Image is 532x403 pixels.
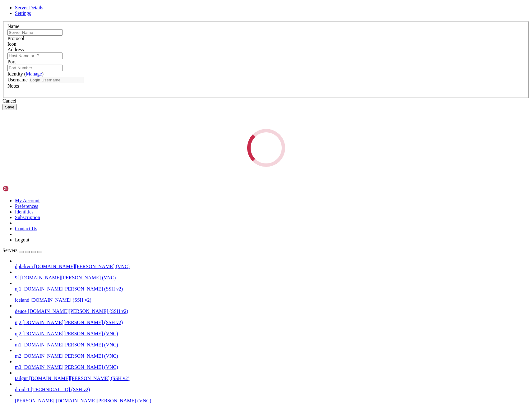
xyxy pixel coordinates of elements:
x-row: drwx------ 21 dpb dpb 4096 [DATE] 10:17 [2,263,451,271]
x-row: [mi] mieq: warning: overriding existing handler (nil) with 0x561eff125180 for event 3 [2,346,451,353]
x-row: 3NI3X0 Use xtigervncviewer -SecurityTypes VncAuth,TLSVnc -passwd [SECURITY_DATA] [DOMAIN_NAME][PE... [2,331,451,338]
span: ( ) [24,71,44,76]
div: Loading... [247,129,285,167]
span: ViewerStore [130,227,164,233]
a: Subscription [15,215,40,220]
x-row: vncext: created VNC server for screen 0 [2,316,451,323]
x-row: drwx------ 4 dpb dpb 4096 [DATE] 10:17 [2,241,451,249]
span: [DOMAIN_NAME][PERSON_NAME] (SSH v2) [29,376,130,381]
x-row: 3NI3X0 New Xtigervnc server '[DOMAIN_NAME][PERSON_NAME]:36 (dpb)' on port 5936 for display :36. [2,323,451,331]
span: Pictures [139,48,164,54]
a: Identities [15,209,34,214]
x-row: drwxr-xr-x 3 dpb dpb 4096 [DATE] 10:09 [2,107,451,114]
x-row: -rw-r--r-- 1 dpb dpb 46388418 [DATE] 17:07 [2,17,451,25]
span: ~/.vnc [34,182,52,189]
a: Settings [15,11,31,16]
x-row: -rw-r--r-- 1 dpb dpb 31 [DATE] 09:35 identities [2,219,451,226]
span: m2 [15,353,21,359]
a: m3 [DOMAIN_NAME][PERSON_NAME] (VNC) [15,364,530,370]
li: deuce [DOMAIN_NAME][PERSON_NAME] (SSH v2) [15,303,530,314]
x-row: : $ tail -f [DOMAIN_NAME][PERSON_NAME]:36.log [2,271,451,278]
span: [DOMAIN_NAME][PERSON_NAME] (VNC) [22,342,118,347]
span: [DOMAIN_NAME][PERSON_NAME] (VNC) [22,331,118,336]
span: [DOMAIN_NAME] [139,77,180,84]
a: tailgnr [DOMAIN_NAME][PERSON_NAME] (SSH v2) [15,376,530,381]
div: (0, 47) [2,353,6,360]
span: stage [139,3,155,10]
span: [DOMAIN_NAME][PERSON_NAME] (SSH v2) [22,286,123,291]
span: Videos [139,25,158,32]
li: nj2 [DOMAIN_NAME][PERSON_NAME] (VNC) [15,325,530,337]
span: build [139,137,155,144]
span: dpb@deuce [2,182,30,189]
span: config.d [130,204,155,211]
label: Name [7,24,19,29]
span: [DOMAIN_NAME][PERSON_NAME] (SSH v2) [28,309,128,314]
label: Notes [7,83,19,89]
x-row: -[PERSON_NAME]-r-- 1 dpb dpb 109 [DATE] 13:42 a-lsp [2,129,451,137]
span: [DOMAIN_NAME] (SSH v2) [30,297,91,303]
li: nj1 [DOMAIN_NAME][PERSON_NAME] (SSH v2) [15,281,530,292]
span: Servers [2,248,17,253]
a: iceland [DOMAIN_NAME] (SSH v2) [15,297,530,303]
x-row: drwxr-xr-x 2 dpb dpb 4096 [DATE] 12:46 [2,62,451,70]
li: m3 [DOMAIN_NAME][PERSON_NAME] (VNC) [15,359,530,370]
span: nj1 [15,286,21,291]
span: [TECHNICAL_ID] (SSH v2) [31,387,90,392]
a: m2 [DOMAIN_NAME][PERSON_NAME] (VNC) [15,353,530,359]
input: Server Name [7,29,62,36]
span: Music [139,55,155,62]
a: Servers [2,248,42,253]
x-row: : $ ls -altr [2,181,451,189]
span: 9f [15,275,19,280]
label: Protocol [7,36,24,41]
x-row: vncext: Listening for VNC connections on all interface(s), port 5936 [2,308,451,316]
input: Port Number [7,65,62,71]
li: iceland [DOMAIN_NAME] (SSH v2) [15,292,530,303]
input: Host Name or IP [7,53,62,59]
x-row: -[PERSON_NAME]-r-- 1 dpb dpb 6889 [DATE] 10:24 logfile.log [2,114,451,122]
input: Login Username [29,77,84,83]
span: nj2 [15,331,21,336]
span: deuce [15,309,26,314]
a: My Account [15,198,40,203]
a: Logout [15,237,29,242]
x-row: -[PERSON_NAME]-r-- 1 dpb dpb 54 [DATE] 13:26 [DOMAIN_NAME] [2,85,451,92]
x-row: -[PERSON_NAME]-r-- 1 dpb dpb 84 [DATE] 15:43 a [2,152,451,159]
span: [DOMAIN_NAME][PERSON_NAME] (VNC) [22,364,118,370]
x-row: -rw-r--r-- 1 dpb dpb 1724443062 [DATE] 16:14 [2,159,451,167]
x-row: : $ cd .vnc [2,174,451,181]
x-row: drwxrwxr-x 4 dpb dpb 4096 [DATE] 08:57 [2,92,451,99]
span: Templates [139,33,167,39]
span: r8.0-1.tar.gz [139,159,180,166]
a: nj2 [DOMAIN_NAME][PERSON_NAME] (SSH v2) [15,320,530,325]
a: nj2 [DOMAIN_NAME][PERSON_NAME] (VNC) [15,331,530,337]
li: m1 [DOMAIN_NAME][PERSON_NAME] (VNC) [15,337,530,348]
span: m1 [15,342,21,347]
x-row: -rw------- 1 dpb dpb 8 [DATE] 12:45 passwd [2,196,451,204]
x-row: drwxr-xr-x 3 dpb dpb 4096 [DATE] 09:46 [2,144,451,152]
button: Save [2,104,17,110]
label: Address [7,47,24,52]
a: deuce [DOMAIN_NAME][PERSON_NAME] (SSH v2) [15,309,530,314]
x-row: -rw-r--r-- 1 dpb dpb 616779382 [DATE] 11:43 [2,77,451,85]
span: vncviewer.log.bak [130,212,183,218]
x-row: -rw-r--r-- 1 dpb dpb [DATE] 09:35 vncviewer.log [2,234,451,241]
span: go [139,92,146,99]
x-row: drwxr-xr-x 2 dpb dpb 4096 [DATE] 12:46 [2,55,451,62]
span: [DOMAIN_NAME][PERSON_NAME] (VNC) [34,264,130,269]
span: . [130,241,133,248]
span: dot.emacs-08062025.tar.gz [139,18,217,25]
span: Downloads [139,107,167,114]
label: Identity [7,71,44,76]
x-row: -rw-r--r-- 1 dpb dpb 4014 [DATE] 10:12 [2,211,451,219]
x-row: drwxr-xr-x 2 dpb dpb 4096 [DATE] 12:46 [2,32,451,40]
a: Server Details [15,5,43,10]
a: droid-1 [TECHNICAL_ID] (SSH v2) [15,387,530,392]
x-row: -[PERSON_NAME]-r-- 1 dpb dpb 6889 [DATE] 10:24 errorLogfile.log [2,122,451,129]
span: [DOMAIN_NAME][PERSON_NAME] (VNC) [22,353,118,359]
x-row: [mi] mieq: warning: overriding existing handler (nil) with 0x561eff125180 for event 2 [2,338,451,346]
span: m3 [15,364,21,370]
span: dpb@deuce [2,174,30,181]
